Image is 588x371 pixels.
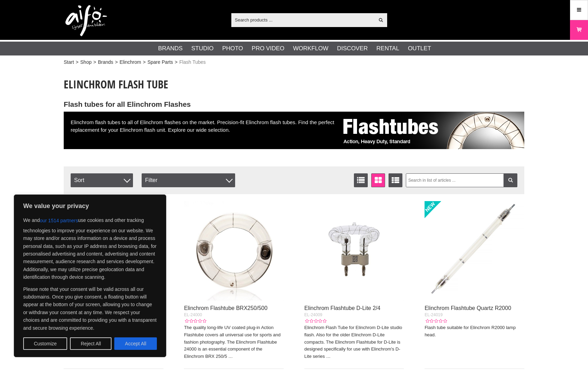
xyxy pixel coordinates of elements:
[425,312,443,317] span: EL-24019
[65,5,107,36] img: logo.png
[93,59,96,66] span: >
[408,44,431,53] a: Outlet
[143,59,145,66] span: >
[142,173,235,187] div: Filter
[425,305,511,311] a: Elinchrom Flashtube Quartz R2000
[337,44,368,53] a: Discover
[148,59,173,66] a: Spare Parts
[119,59,141,66] a: Elinchrom
[80,59,92,66] a: Shop
[371,173,385,187] a: Window
[184,201,284,301] img: Elinchrom Flashtube BRX250/500
[98,59,113,66] a: Brands
[23,214,157,281] p: We and use cookies and other tracking technologies to improve your experience on our website. We ...
[354,173,368,187] a: List
[23,337,67,350] button: Customize
[304,318,327,324] div: Customer rating: 0
[304,305,381,311] a: Elinchrom Flashtube D-Lite 2/4
[40,214,78,227] button: our 1514 partners
[71,173,133,187] span: Sort
[326,354,331,359] a: …
[23,202,157,210] p: We value your privacy
[64,77,524,92] h1: Elinchrom Flash Tube
[175,59,178,66] span: >
[425,318,447,324] div: Customer rating: 0
[70,337,112,350] button: Reject All
[337,112,524,149] img: Elinchrom Flash Tubes
[179,59,206,66] span: Flash Tubes
[504,173,517,187] a: Filter
[304,324,404,360] p: Elinchrom Flash Tube for Elinchrom D-Lite studio flash. Also for the older Elinchrom D-Lite compa...
[222,44,243,53] a: Photo
[64,100,524,110] h2: Flash tubes for all Elinchrom Flashes
[23,285,157,332] p: Please note that your consent will be valid across all our subdomains. Once you give consent, a f...
[184,305,267,311] a: Elinchrom Flashtube BRX250/500
[64,59,74,66] a: Start
[406,173,518,187] input: Search in list of articles ...
[389,173,402,187] a: Extended list
[304,201,404,301] img: Elinchrom Flashtube D-Lite 2/4
[64,112,524,149] div: Elinchrom flash tubes to all of Elinchrom flashes on the market. Precision-fit Elinchrom flash tu...
[425,324,524,339] p: Flash tube suitable for Elinchrom R2000 lamp head.
[293,44,328,53] a: Workflow
[228,354,233,359] a: …
[252,44,284,53] a: Pro Video
[114,337,157,350] button: Accept All
[304,312,322,317] span: EL-24009
[184,312,202,317] span: EL-24000
[158,44,183,53] a: Brands
[76,59,79,66] span: >
[184,318,206,324] div: Customer rating: 0
[115,59,118,66] span: >
[184,324,284,360] p: The quality long-life UV coated plug-in Action Flashtube covers all universal use for sports and ...
[376,44,399,53] a: Rental
[14,195,166,357] div: We value your privacy
[425,201,524,301] img: Elinchrom Flashtube Quartz R2000
[191,44,213,53] a: Studio
[231,15,374,25] input: Search products ...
